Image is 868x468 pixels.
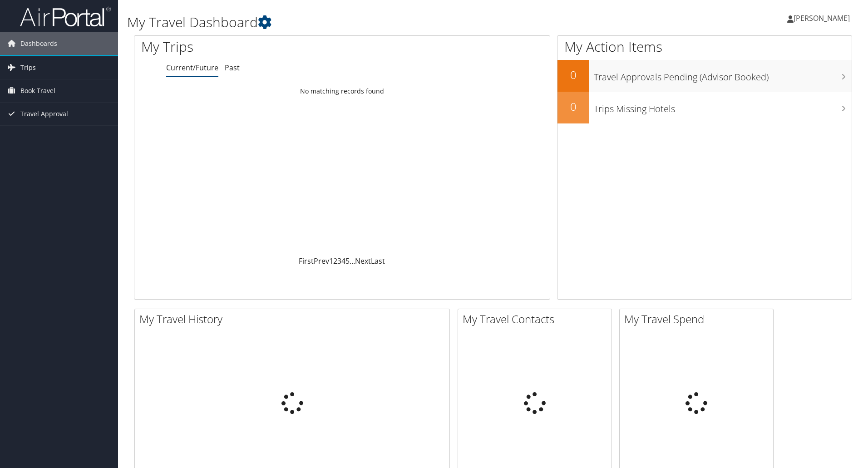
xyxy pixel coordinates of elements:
[299,256,314,266] a: First
[557,99,589,114] h2: 0
[594,66,852,84] h3: Travel Approvals Pending (Advisor Booked)
[787,5,859,32] a: [PERSON_NAME]
[355,256,371,266] a: Next
[557,37,852,56] h1: My Action Items
[794,13,850,23] span: [PERSON_NAME]
[20,6,111,27] img: airportal-logo.png
[127,13,615,32] h1: My Travel Dashboard
[624,311,773,327] h2: My Travel Spend
[371,256,385,266] a: Last
[20,103,68,125] span: Travel Approval
[20,79,55,102] span: Book Travel
[225,63,240,73] a: Past
[557,92,852,123] a: 0Trips Missing Hotels
[350,256,355,266] span: …
[141,37,370,56] h1: My Trips
[329,256,333,266] a: 1
[557,67,589,83] h2: 0
[20,56,36,79] span: Trips
[463,311,612,327] h2: My Travel Contacts
[557,60,852,92] a: 0Travel Approvals Pending (Advisor Booked)
[20,32,57,55] span: Dashboards
[139,311,449,327] h2: My Travel History
[594,98,852,115] h3: Trips Missing Hotels
[134,83,550,99] td: No matching records found
[341,256,345,266] a: 4
[314,256,329,266] a: Prev
[333,256,337,266] a: 2
[337,256,341,266] a: 3
[166,63,218,73] a: Current/Future
[345,256,350,266] a: 5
